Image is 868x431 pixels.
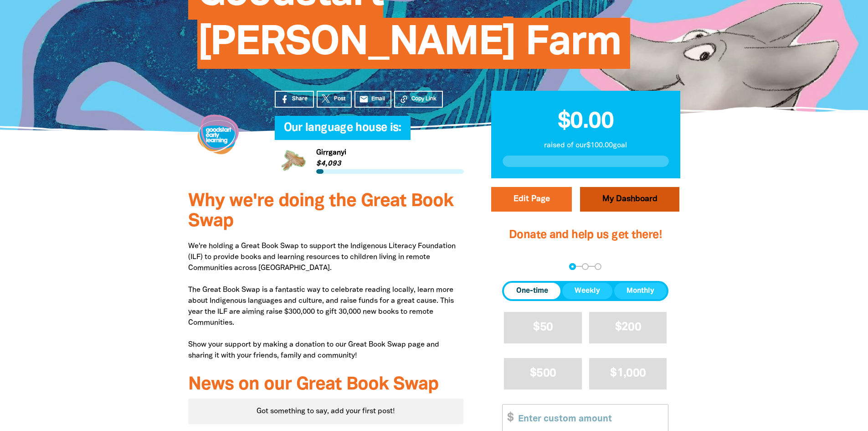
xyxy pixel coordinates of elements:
p: raised of our $100.00 goal [503,140,669,151]
button: $1,000 [589,358,667,389]
h6: My Team [275,131,464,136]
div: Donation frequency [502,281,668,301]
span: Weekly [575,286,600,296]
span: $200 [615,322,641,332]
span: Share [292,95,308,103]
button: Navigate to step 3 of 3 to enter your payment details [595,263,601,270]
button: $200 [589,312,667,343]
button: Navigate to step 1 of 3 to enter your donation amount [569,263,576,270]
span: $1,000 [610,368,646,379]
span: Post [334,95,345,103]
span: One-time [516,286,548,296]
button: $500 [504,358,582,389]
button: Copy Link [394,91,443,108]
span: Why we're doing the Great Book Swap [188,193,453,230]
button: One-time [504,283,560,299]
a: Post [317,91,352,108]
span: $0.00 [558,111,614,132]
span: Copy Link [411,95,437,103]
h3: News on our Great Book Swap [188,375,464,395]
a: emailEmail [354,91,392,108]
div: Paginated content [188,399,464,424]
div: Got something to say, add your first post! [188,399,464,424]
i: email [359,94,369,104]
span: $50 [533,322,553,332]
span: $500 [530,368,556,379]
span: Email [371,95,385,103]
a: Share [275,91,314,108]
span: Monthly [627,286,654,296]
button: Navigate to step 2 of 3 to enter your details [582,263,589,270]
button: Edit Page [491,187,572,212]
span: Our language house is: [284,123,401,140]
button: Monthly [614,283,667,299]
span: Donate and help us get there! [509,230,662,240]
p: We're holding a Great Book Swap to support the Indigenous Literacy Foundation (ILF) to provide bo... [188,241,464,361]
button: $50 [504,312,582,343]
button: Weekly [562,283,612,299]
a: My Dashboard [580,187,679,212]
